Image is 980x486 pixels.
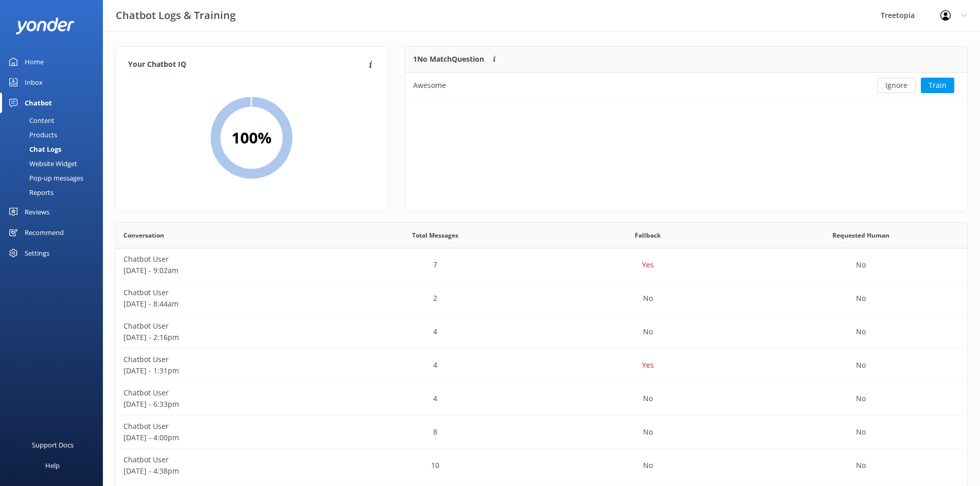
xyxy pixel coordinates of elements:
div: Settings [25,243,49,263]
div: Support Docs [32,435,74,455]
span: Requested Human [832,230,889,240]
p: [DATE] - 4:00pm [123,432,321,443]
p: 7 [433,259,437,271]
div: row [116,449,967,482]
p: 4 [433,326,437,337]
button: Train [921,78,954,93]
p: No [643,426,653,438]
div: Recommend [25,222,64,243]
span: Fallback [635,230,661,240]
div: row [116,349,967,382]
p: Chatbot User [123,287,321,298]
div: Reviews [25,202,49,222]
div: Home [25,51,44,72]
p: [DATE] - 1:31pm [123,365,321,376]
p: No [856,293,866,304]
p: [DATE] - 8:44am [123,298,321,310]
a: Website Widget [6,156,103,171]
p: No [856,460,866,471]
a: Content [6,113,103,128]
p: 8 [433,426,437,438]
p: Chatbot User [123,387,321,399]
h3: Chatbot Logs & Training [116,7,236,24]
p: 10 [431,460,439,471]
div: Chat Logs [6,142,61,156]
p: No [643,326,653,337]
p: Chatbot User [123,254,321,265]
div: Help [45,455,60,476]
div: row [116,248,967,282]
p: No [856,426,866,438]
p: 2 [433,293,437,304]
div: Pop-up messages [6,171,83,185]
p: 1 No Match Question [413,53,484,65]
a: Pop-up messages [6,171,103,185]
p: [DATE] - 2:16pm [123,332,321,343]
div: row [116,416,967,449]
p: Chatbot User [123,320,321,332]
p: [DATE] - 4:38pm [123,465,321,477]
p: No [643,393,653,404]
div: grid [405,73,967,98]
p: Yes [642,359,654,371]
a: Reports [6,185,103,200]
span: Conversation [123,230,164,240]
button: Ignore [877,78,916,93]
p: No [856,259,866,271]
div: row [405,73,967,98]
p: No [856,393,866,404]
p: [DATE] - 6:33pm [123,399,321,410]
h4: Your Chatbot IQ [128,59,366,70]
h2: 100 % [231,125,272,150]
div: Chatbot [25,93,52,113]
p: Chatbot User [123,454,321,465]
p: No [643,460,653,471]
p: [DATE] - 9:02am [123,265,321,276]
div: row [116,282,967,315]
div: Inbox [25,72,43,93]
p: Chatbot User [123,421,321,432]
div: Awesome [413,80,446,91]
div: Reports [6,185,54,200]
p: No [856,359,866,371]
a: Products [6,128,103,142]
p: 4 [433,359,437,371]
p: No [856,326,866,337]
div: Website Widget [6,156,77,171]
p: 4 [433,393,437,404]
div: row [116,382,967,416]
div: row [116,315,967,349]
p: Chatbot User [123,354,321,365]
span: Total Messages [412,230,458,240]
p: No [643,293,653,304]
div: Products [6,128,57,142]
div: Content [6,113,55,128]
img: yonder-white-logo.png [15,17,75,34]
p: Yes [642,259,654,271]
a: Chat Logs [6,142,103,156]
